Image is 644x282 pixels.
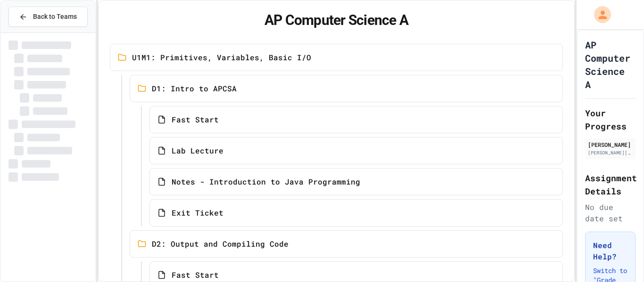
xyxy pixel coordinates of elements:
span: Lab Lecture [172,145,223,156]
a: Notes - Introduction to Java Programming [149,168,563,195]
span: Exit Ticket [172,207,223,218]
span: Fast Start [172,114,219,125]
span: Notes - Introduction to Java Programming [172,176,360,187]
h2: Assignment Details [585,171,636,198]
span: Back to Teams [33,12,77,22]
span: D2: Output and Compiling Code [152,238,289,250]
span: D1: Intro to APCSA [152,83,237,94]
a: Fast Start [149,106,563,133]
span: U1M1: Primitives, Variables, Basic I/O [132,52,311,63]
h1: AP Computer Science A [110,12,563,29]
div: No due date set [585,201,636,224]
h3: Need Help? [593,240,627,262]
div: [PERSON_NAME][EMAIL_ADDRESS][PERSON_NAME][DOMAIN_NAME] [588,149,633,156]
a: Lab Lecture [149,137,563,164]
button: Back to Teams [8,7,88,27]
div: My Account [584,4,613,25]
span: Fast Start [172,269,219,281]
div: [PERSON_NAME] [588,140,633,149]
a: Exit Ticket [149,199,563,226]
h1: AP Computer Science A [585,38,636,91]
h2: Your Progress [585,106,636,133]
